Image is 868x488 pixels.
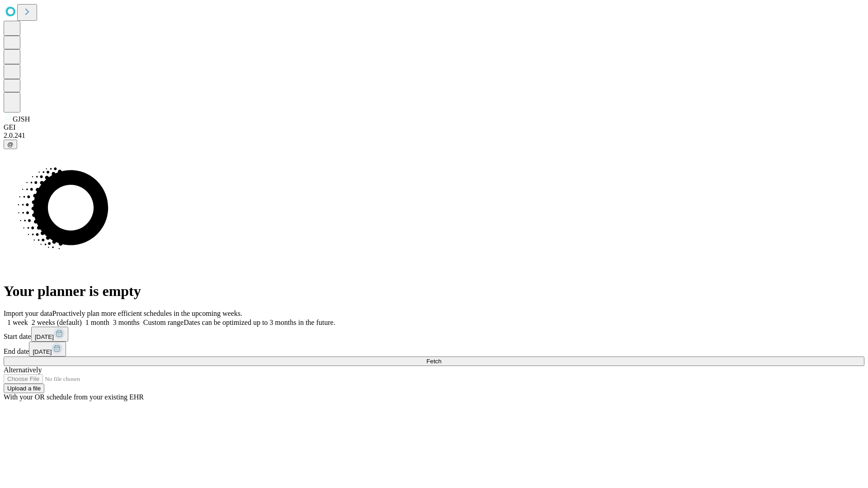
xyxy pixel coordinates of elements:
span: Dates can be optimized up to 3 months in the future. [184,319,335,326]
span: [DATE] [35,333,54,340]
span: 1 week [7,319,28,326]
button: [DATE] [29,342,66,357]
button: [DATE] [31,327,68,342]
div: Start date [4,327,864,342]
h1: Your planner is empty [4,283,864,300]
span: 1 month [85,319,109,326]
button: Fetch [4,357,864,366]
span: @ [7,141,14,148]
div: End date [4,342,864,357]
span: GJSH [13,115,30,123]
span: 3 months [113,319,140,326]
span: [DATE] [33,348,52,355]
div: 2.0.241 [4,131,864,140]
div: GEI [4,123,864,131]
button: @ [4,140,17,149]
span: With your OR schedule from your existing EHR [4,393,144,401]
span: Custom range [143,319,184,326]
span: Proactively plan more efficient schedules in the upcoming weeks. [52,310,242,317]
button: Upload a file [4,384,44,393]
span: Import your data [4,310,52,317]
span: Fetch [426,358,441,365]
span: Alternatively [4,366,42,374]
span: 2 weeks (default) [32,319,82,326]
